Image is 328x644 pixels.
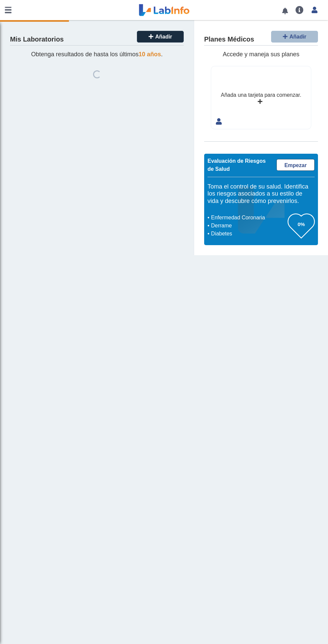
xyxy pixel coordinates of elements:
[204,35,254,44] h4: Planes Médicos
[288,220,315,228] h3: 0%
[209,214,288,222] li: Enfermedad Coronaria
[155,34,172,40] span: Añadir
[284,162,307,168] span: Empezar
[139,51,161,58] span: 10 años
[221,91,301,99] div: Añada una tarjeta para comenzar.
[10,35,64,44] h4: Mis Laboratorios
[208,158,266,172] span: Evaluación de Riesgos de Salud
[276,159,315,171] a: Empezar
[223,51,299,58] span: Accede y maneja sus planes
[271,31,318,43] button: Añadir
[31,51,163,58] span: Obtenga resultados de hasta los últimos .
[137,31,184,43] button: Añadir
[290,34,307,40] span: Añadir
[209,222,288,230] li: Derrame
[209,230,288,238] li: Diabetes
[208,183,315,205] h5: Toma el control de su salud. Identifica los riesgos asociados a su estilo de vida y descubre cómo...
